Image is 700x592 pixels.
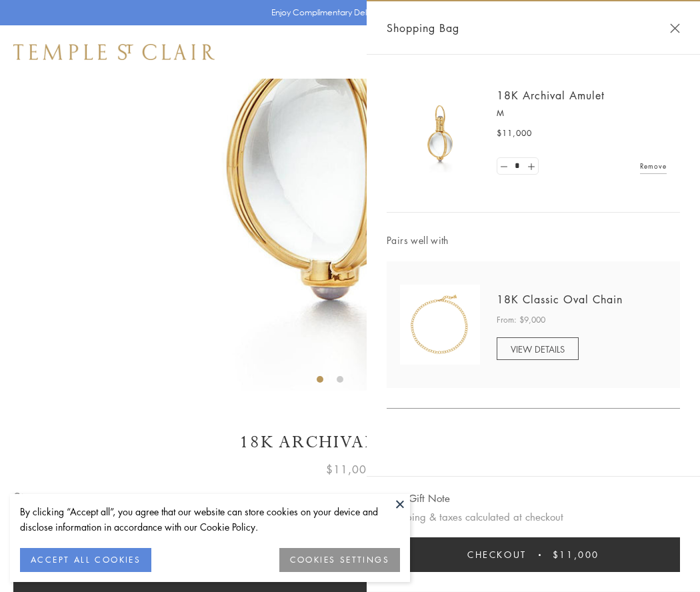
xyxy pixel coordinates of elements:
[497,127,532,140] span: $11,000
[13,44,215,60] img: Temple St. Clair
[497,292,623,307] a: 18K Classic Oval Chain
[387,233,680,248] span: Pairs well with
[400,285,480,365] img: N88865-OV18
[670,23,680,33] button: Close Shopping Bag
[553,547,599,562] span: $11,000
[400,93,480,173] img: 18K Archival Amulet
[387,509,680,525] p: Shipping & taxes calculated at checkout
[326,461,374,478] span: $11,000
[511,343,565,355] span: VIEW DETAILS
[279,548,400,572] button: COOKIES SETTINGS
[497,337,579,360] a: VIEW DETAILS
[497,107,667,120] p: M
[387,537,680,572] button: Checkout $11,000
[387,490,450,507] button: Add Gift Note
[467,547,527,562] span: Checkout
[524,158,537,175] a: Set quantity to 2
[20,504,400,535] div: By clicking “Accept all”, you agree that our website can store cookies on your device and disclos...
[497,158,511,175] a: Set quantity to 0
[640,159,667,173] a: Remove
[497,88,605,103] a: 18K Archival Amulet
[387,19,459,37] span: Shopping Bag
[13,487,43,509] span: Size:
[13,431,687,454] h1: 18K Archival Amulet
[271,6,423,19] p: Enjoy Complimentary Delivery & Returns
[497,313,545,327] span: From: $9,000
[20,548,151,572] button: ACCEPT ALL COOKIES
